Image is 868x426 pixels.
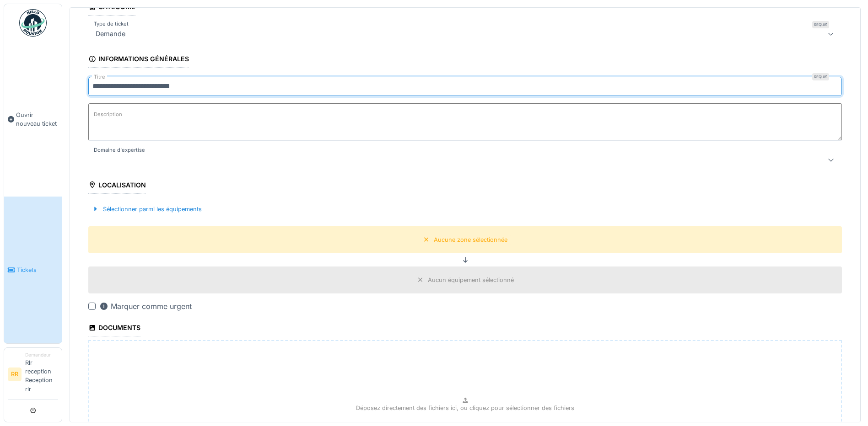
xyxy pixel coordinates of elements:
[88,178,146,194] div: Localisation
[88,52,189,68] div: Informations générales
[92,20,130,28] label: Type de ticket
[25,351,58,358] div: Demandeur
[92,109,124,120] label: Description
[8,367,22,381] li: RR
[428,276,514,284] div: Aucun équipement sélectionné
[356,404,574,412] p: Déposez directement des fichiers ici, ou cliquez pour sélectionner des fichiers
[19,9,47,37] img: Badge_color-CXgf-gQk.svg
[16,111,58,128] span: Ouvrir nouveau ticket
[4,42,62,197] a: Ouvrir nouveau ticket
[99,301,192,312] div: Marquer comme urgent
[92,28,129,39] div: Demande
[17,266,58,274] span: Tickets
[92,73,107,81] label: Titre
[812,21,829,28] div: Requis
[434,235,507,244] div: Aucune zone sélectionnée
[92,146,147,154] label: Domaine d'expertise
[88,203,205,215] div: Sélectionner parmi les équipements
[88,321,140,336] div: Documents
[8,351,58,399] a: RR DemandeurRlr reception Reception rlr
[25,351,58,397] li: Rlr reception Reception rlr
[4,197,62,343] a: Tickets
[812,73,829,80] div: Requis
